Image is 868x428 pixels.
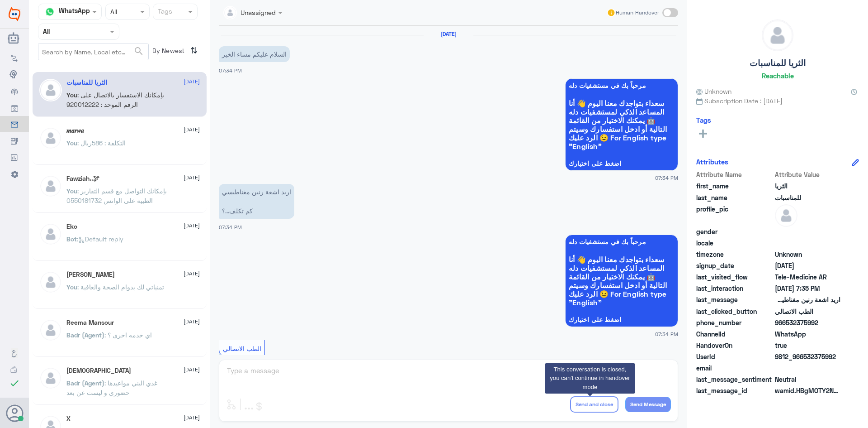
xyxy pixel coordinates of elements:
[184,269,200,278] span: [DATE]
[219,67,242,73] span: 07:34 PM
[66,235,77,243] span: Bot
[66,331,104,339] span: Badr (Agent)
[39,223,62,245] img: defaultAdmin.png
[696,352,773,361] span: UserId
[696,272,773,282] span: last_visited_flow
[775,375,840,384] span: 0
[66,367,131,375] h5: سبحان الله
[66,379,157,396] span: : غدي البني مواعيدها حضوري و ليست عن بعد
[696,261,773,270] span: signup_date
[569,82,675,89] span: مرحباً بك في مستشفيات دله
[39,127,62,149] img: defaultAdmin.png
[184,173,200,182] span: [DATE]
[149,43,187,61] span: By Newest
[66,91,77,99] span: You
[569,99,675,150] span: سعداء بتواجدك معنا اليوم 👋 أنا المساعد الذكي لمستشفيات دله 🤖 يمكنك الاختيار من القائمة التالية أو...
[696,284,773,293] span: last_interaction
[39,175,62,197] img: defaultAdmin.png
[775,170,840,179] span: Attribute Value
[775,307,840,316] span: الطب الاتصالي
[39,367,62,390] img: defaultAdmin.png
[775,352,840,361] span: 9812_966532375992
[775,227,840,236] span: null
[184,414,200,422] span: [DATE]
[66,271,115,279] h5: Mohammed ALRASHED
[696,363,773,373] span: email
[66,79,107,87] h5: الثريا للمناسبات
[66,319,114,327] h5: Reema Mansour
[219,224,242,230] span: 07:34 PM
[569,316,675,323] span: اضغط على اختيارك
[775,329,840,339] span: 2
[696,307,773,316] span: last_clicked_button
[696,318,773,327] span: phone_number
[762,72,794,80] h6: Reachable
[696,87,731,96] span: Unknown
[219,46,290,62] p: 11/9/2025, 7:34 PM
[569,238,675,245] span: مرحباً بك في مستشفيات دله
[696,250,773,259] span: timezone
[696,116,711,124] h6: Tags
[696,329,773,339] span: ChannelId
[655,174,678,182] span: 07:34 PM
[77,139,126,147] span: : التكلفة : 586ريال
[43,5,57,19] img: whatsapp.png
[696,204,773,225] span: profile_pic
[696,375,773,384] span: last_message_sentiment
[775,250,840,259] span: Unknown
[66,127,84,135] h5: 𝒎𝒂𝒓𝒘𝒂
[775,181,840,191] span: الثريا
[775,386,840,395] span: wamid.HBgMOTY2NTMyMzc1OTkyFQIAEhggQTVGNEIyQzMyODFDRDIyOUZFQ0VDMDFCMzQ0NDYwRDcA
[66,223,77,231] h5: Eko
[66,415,71,423] h5: X
[133,44,144,59] button: search
[696,158,728,166] h6: Attributes
[66,139,77,147] span: You
[184,317,200,326] span: [DATE]
[775,295,840,304] span: اريد اشعة رنين مغناطيسي كم تكلف...؟
[190,43,198,58] i: ⇅
[696,341,773,350] span: HandoverOn
[696,181,773,191] span: first_name
[696,295,773,304] span: last_message
[133,46,144,57] span: search
[696,170,773,179] span: Attribute Name
[775,272,840,282] span: Tele-Medicine AR
[77,283,164,291] span: : تمنياتي لك بدوام الصحة والعافية
[696,227,773,236] span: gender
[696,386,773,395] span: last_message_id
[696,193,773,202] span: last_name
[77,235,123,243] span: : Default reply
[616,9,659,17] span: Human Handover
[696,96,859,106] span: Subscription Date : [DATE]
[655,330,678,338] span: 07:34 PM
[775,193,840,202] span: للمناسبات
[775,238,840,248] span: null
[66,187,167,204] span: : بإمكانك التواصل مع قسم التقارير الطبية على الواتس 0550181732
[775,318,840,327] span: 966532375992
[775,204,797,227] img: defaultAdmin.png
[6,404,23,422] button: Avatar
[625,397,671,412] button: Send Message
[184,125,200,134] span: [DATE]
[156,6,172,18] div: Tags
[775,284,840,293] span: 2025-09-11T16:35:27.126Z
[424,31,473,37] h6: [DATE]
[219,184,294,219] p: 11/9/2025, 7:34 PM
[184,221,200,230] span: [DATE]
[39,319,62,341] img: defaultAdmin.png
[66,175,99,183] h5: Fawziah..🕊
[39,79,62,101] img: defaultAdmin.png
[223,345,261,352] span: الطب الاتصالي
[9,378,20,389] i: check
[66,91,164,108] span: : بإمكانك الاستفسار بالاتصال على الرقم الموحد : 920012222
[775,341,840,350] span: true
[66,283,77,291] span: You
[750,58,806,68] h5: الثريا للمناسبات
[39,271,62,293] img: defaultAdmin.png
[9,7,20,21] img: Widebot Logo
[775,363,840,373] span: null
[66,187,77,195] span: You
[569,160,675,167] span: اضغط على اختيارك
[184,365,200,374] span: [DATE]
